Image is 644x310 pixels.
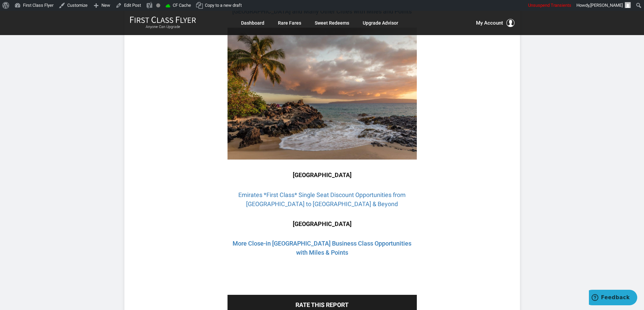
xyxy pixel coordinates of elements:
[238,191,406,207] a: Emirates *First Class* Single Seat Discount Opportunities from [GEOGRAPHIC_DATA] to [GEOGRAPHIC_D...
[233,240,411,256] a: “More Close-in Tahiti Business Class Opportunities with Miles & Points” (Edit)
[293,220,352,227] b: [GEOGRAPHIC_DATA]
[363,17,398,29] a: Upgrade Advisor
[234,302,410,308] h3: Rate this report
[528,3,571,8] span: Unsuspend Transients
[589,290,637,307] iframe: Opens a widget where you can find more information
[590,3,623,8] span: [PERSON_NAME]
[130,16,196,23] img: First Class Flyer
[278,17,301,29] a: Rare Fares
[315,17,349,29] a: Sweet Redeems
[130,25,196,29] small: Anyone Can Upgrade
[476,19,503,27] span: My Account
[130,16,196,30] a: First Class FlyerAnyone Can Upgrade
[476,19,515,27] button: My Account
[293,171,352,178] b: [GEOGRAPHIC_DATA]
[241,17,264,29] a: Dashboard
